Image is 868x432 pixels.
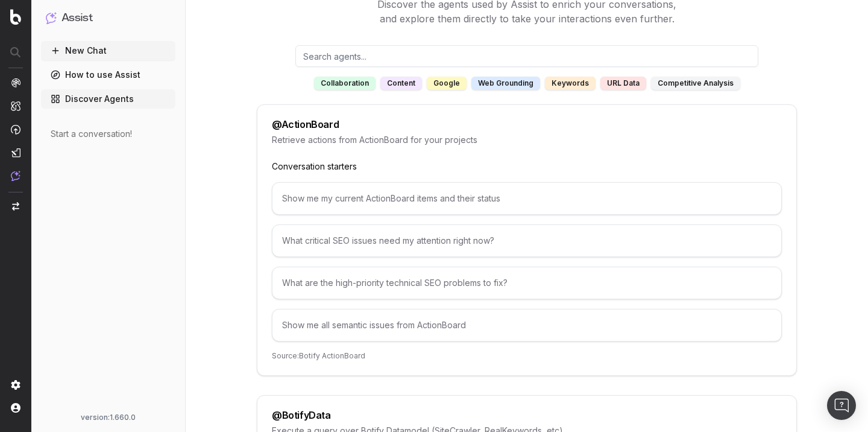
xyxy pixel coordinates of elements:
[272,410,331,420] div: @ BotifyData
[272,119,339,129] div: @ ActionBoard
[41,89,175,109] a: Discover Agents
[295,45,758,67] input: Search agents...
[827,391,856,420] div: Open Intercom Messenger
[41,41,175,60] button: New Chat
[11,403,20,413] img: My account
[272,134,782,146] p: Retrieve actions from ActionBoard for your projects
[61,10,93,27] h1: Assist
[427,77,467,90] div: google
[46,413,171,422] div: version: 1.660.0
[272,224,782,257] div: What critical SEO issues need my attention right now?
[545,77,596,90] div: keywords
[51,128,166,140] div: Start a conversation!
[11,101,20,111] img: Intelligence
[314,77,376,90] div: collaboration
[41,65,175,84] a: How to use Assist
[272,351,782,361] p: Source: Botify ActionBoard
[11,124,20,135] img: Activation
[10,9,21,25] img: Botify logo
[12,202,19,211] img: Switch project
[272,160,782,173] p: Conversation starters
[11,380,20,390] img: Setting
[651,77,740,90] div: competitive analysis
[46,10,171,27] button: Assist
[272,309,782,341] div: Show me all semantic issues from ActionBoard
[46,12,57,24] img: Assist
[11,148,20,157] img: Studio
[11,78,20,87] img: Analytics
[11,171,20,181] img: Assist
[272,182,782,215] div: Show me my current ActionBoard items and their status
[471,77,540,90] div: web grounding
[272,267,782,299] div: What are the high-priority technical SEO problems to fix?
[600,77,646,90] div: URL data
[380,77,422,90] div: content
